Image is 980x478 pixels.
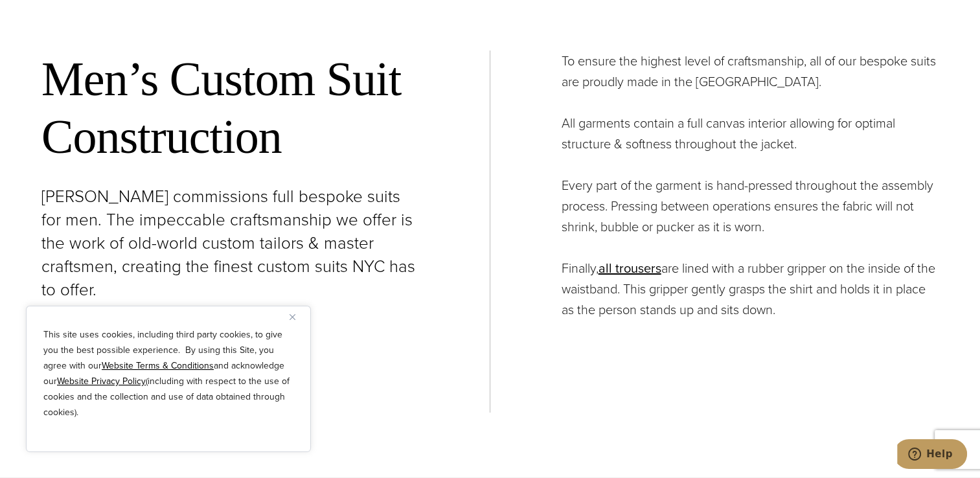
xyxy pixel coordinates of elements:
[897,439,967,472] iframe: Opens a widget where you can chat to one of our agents
[562,51,939,92] p: To ensure the highest level of craftsmanship, all of our bespoke suits are proudly made in the [G...
[562,113,939,154] p: All garments contain a full canvas interior allowing for optimal structure & softness throughout ...
[43,327,293,420] p: This site uses cookies, including third party cookies, to give you the best possible experience. ...
[562,258,939,320] p: Finally, are lined with a rubber gripper on the inside of the waistband. This gripper gently gras...
[102,359,214,372] a: Website Terms & Conditions
[41,51,418,166] h2: Men’s Custom Suit Construction
[57,374,146,388] a: Website Privacy Policy
[290,309,305,324] button: Close
[41,185,418,301] p: [PERSON_NAME] commissions full bespoke suits for men. The impeccable craftsmanship we offer is th...
[562,175,939,237] p: Every part of the garment is hand-pressed throughout the assembly process. Pressing between opera...
[290,314,295,320] img: Close
[598,258,661,278] a: all trousers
